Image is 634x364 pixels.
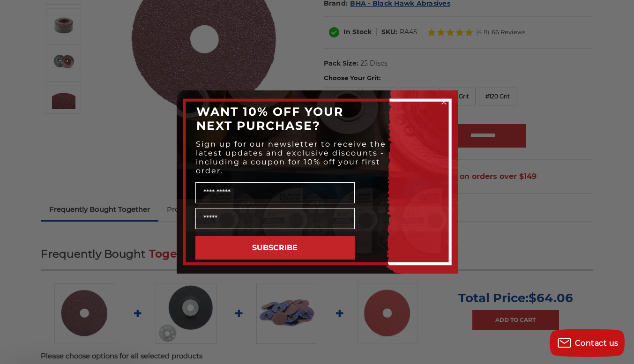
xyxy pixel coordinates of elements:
button: Contact us [550,329,625,357]
span: Contact us [575,339,619,348]
input: Email [195,208,355,229]
span: Sign up for our newsletter to receive the latest updates and exclusive discounts - including a co... [196,140,386,175]
button: SUBSCRIBE [195,236,355,260]
span: WANT 10% OFF YOUR NEXT PURCHASE? [196,104,343,133]
button: Close dialog [439,97,448,107]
